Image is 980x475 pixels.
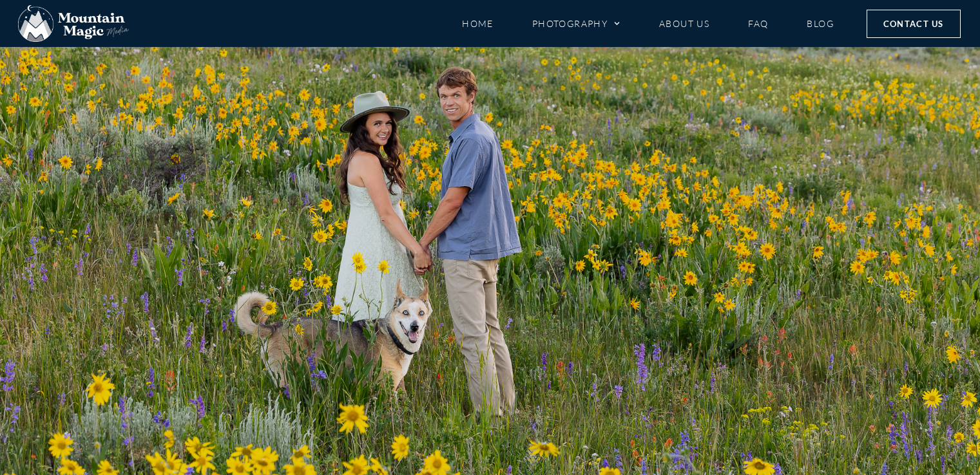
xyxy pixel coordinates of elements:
[807,12,834,35] a: Blog
[883,17,944,31] span: Contact Us
[867,10,961,38] a: Contact Us
[659,12,709,35] a: About Us
[18,5,129,42] img: Mountain Magic Media photography logo Crested Butte Photographer
[748,12,768,35] a: FAQ
[532,12,620,35] a: Photography
[462,12,494,35] a: Home
[462,12,834,35] nav: Menu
